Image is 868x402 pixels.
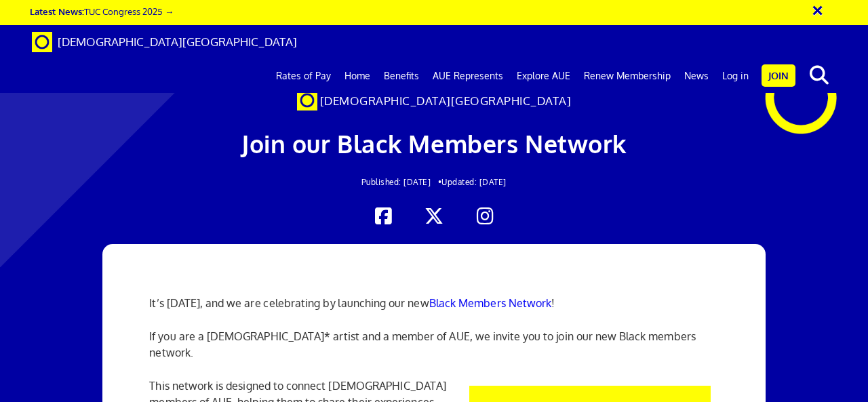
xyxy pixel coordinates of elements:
a: Renew Membership [577,59,677,93]
button: search [798,61,840,89]
a: AUE Represents [426,59,510,93]
a: Benefits [377,59,426,93]
a: Log in [715,59,755,93]
a: Latest News:TUC Congress 2025 → [30,5,174,17]
h2: Updated: [DATE] [170,178,699,186]
span: [DEMOGRAPHIC_DATA][GEOGRAPHIC_DATA] [58,35,297,49]
a: Join [762,64,795,87]
a: Brand [DEMOGRAPHIC_DATA][GEOGRAPHIC_DATA] [22,25,307,59]
strong: Latest News: [30,5,84,17]
span: Published: [DATE] • [361,177,442,187]
span: Black Members Network [429,296,552,310]
span: Join our Black Members Network [241,128,627,159]
span: If you are a [DEMOGRAPHIC_DATA]* artist and a member of AUE, we invite you to join our new Black ... [149,329,696,359]
a: Explore AUE [510,59,577,93]
a: News [677,59,715,93]
span: [DEMOGRAPHIC_DATA][GEOGRAPHIC_DATA] [320,94,572,108]
span: It’s [DATE], and we are celebrating by launching our new ! [149,296,555,310]
a: Rates of Pay [269,59,338,93]
a: Home [338,59,377,93]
